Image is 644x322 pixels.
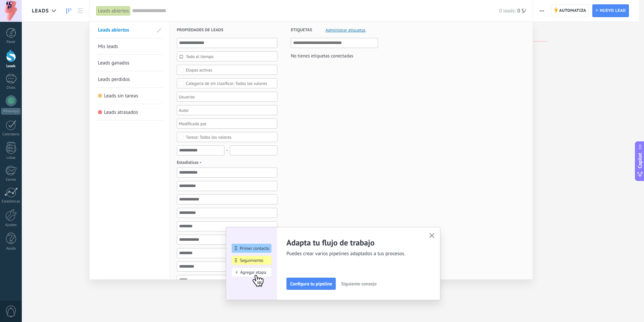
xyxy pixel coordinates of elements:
span: Copilot [637,153,643,168]
div: Etapas activas [186,67,212,73]
span: 0 leads: [499,8,516,14]
span: Leads atrasados [98,110,102,114]
span: Configura tu pipeline [290,281,332,286]
span: Leads abiertos [98,27,129,33]
span: Leads ganados [98,60,129,66]
li: Leads ganados [96,55,163,71]
li: Leads atrasados [96,104,163,121]
span: Siguiente consejo [341,281,376,286]
li: Leads sin tareas [96,88,163,104]
div: No tienes etiquetas conectadas [291,51,353,60]
a: Leads ganados [98,55,161,71]
span: Puedes crear varios pipelines adaptados a tus procesos. [286,250,421,257]
button: Siguiente consejo [338,279,379,289]
div: Leads abiertos [96,6,130,16]
div: Ajustes [1,223,21,227]
span: Etiquetas [291,22,312,38]
div: Ayuda [1,246,21,251]
li: Mis leads [96,38,163,55]
a: Leads sin tareas [98,88,161,104]
h2: Adapta tu flujo de trabajo [286,237,421,248]
span: Propiedades de leads [177,22,223,38]
span: Leads sin tareas [98,94,102,98]
span: Leads sin tareas [104,93,138,99]
div: Listas [1,156,21,160]
div: WhatsApp [1,108,20,114]
a: Leads perdidos [98,71,161,87]
div: Todos los valores [186,135,231,140]
div: Panel [1,40,21,44]
span: Estadísticas [177,159,204,166]
li: Leads perdidos [96,71,163,88]
a: Leads atrasados [98,104,161,120]
span: Administrar etiquetas [326,28,366,32]
a: Mis leads [98,38,161,54]
div: Estadísticas [1,199,21,204]
li: Leads abiertos [96,22,163,38]
span: Todo el tiempo [186,54,274,59]
div: Leads [1,64,21,68]
span: 0 S/ [517,8,526,14]
div: Correo [1,178,21,182]
div: Chats [1,86,21,90]
div: Todos los valores [186,81,267,86]
a: Leads abiertos [98,22,153,38]
div: Calendario [1,132,21,137]
span: - [226,146,228,155]
span: Leads atrasados [104,109,138,116]
span: Leads perdidos [98,76,130,83]
span: Mis leads [98,43,118,50]
button: Configura tu pipeline [286,278,336,290]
